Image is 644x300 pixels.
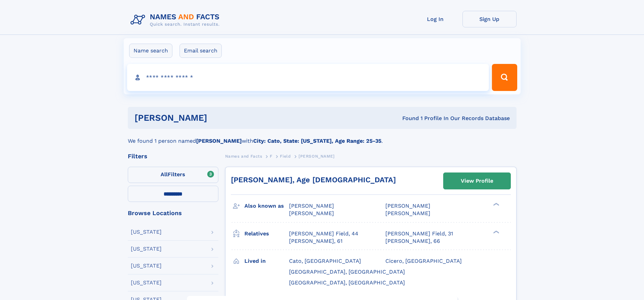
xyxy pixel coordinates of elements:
[492,64,517,91] button: Search Button
[280,152,291,160] a: Field
[385,237,440,245] a: [PERSON_NAME], 66
[492,202,500,207] div: ❯
[270,152,272,160] a: F
[253,138,381,144] b: City: Cato, State: [US_STATE], Age Range: 25-35
[462,11,517,27] a: Sign Up
[127,64,489,91] input: search input
[408,11,462,27] a: Log In
[305,115,510,122] div: Found 1 Profile In Our Records Database
[128,210,218,216] div: Browse Locations
[244,255,289,267] h3: Lived in
[131,280,162,285] div: [US_STATE]
[180,44,222,58] label: Email search
[244,228,289,239] h3: Relatives
[225,152,262,160] a: Names and Facts
[289,203,334,209] span: [PERSON_NAME]
[280,154,291,159] span: Field
[161,171,168,178] span: All
[270,154,272,159] span: F
[289,210,334,216] span: [PERSON_NAME]
[289,269,405,275] span: [GEOGRAPHIC_DATA], [GEOGRAPHIC_DATA]
[289,279,405,286] span: [GEOGRAPHIC_DATA], [GEOGRAPHIC_DATA]
[129,44,172,58] label: Name search
[131,229,162,235] div: [US_STATE]
[131,263,162,269] div: [US_STATE]
[128,11,225,29] img: Logo Names and Facts
[289,258,361,264] span: Cato, [GEOGRAPHIC_DATA]
[289,230,358,237] a: [PERSON_NAME] Field, 44
[444,173,510,189] a: View Profile
[461,173,493,189] div: View Profile
[231,176,396,184] a: [PERSON_NAME], Age [DEMOGRAPHIC_DATA]
[131,246,162,252] div: [US_STATE]
[196,138,242,144] b: [PERSON_NAME]
[128,129,517,145] div: We found 1 person named with .
[135,114,305,122] h1: [PERSON_NAME]
[128,153,218,159] div: Filters
[385,203,430,209] span: [PERSON_NAME]
[299,154,335,159] span: [PERSON_NAME]
[128,167,218,183] label: Filters
[492,230,500,234] div: ❯
[244,200,289,212] h3: Also known as
[385,210,430,216] span: [PERSON_NAME]
[385,230,453,237] a: [PERSON_NAME] Field, 31
[385,258,462,264] span: Cicero, [GEOGRAPHIC_DATA]
[289,237,342,245] a: [PERSON_NAME], 61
